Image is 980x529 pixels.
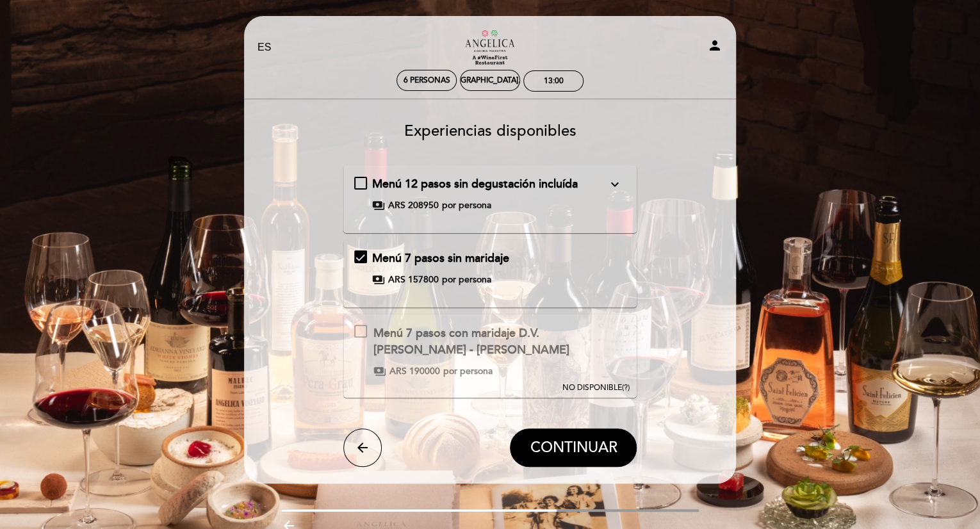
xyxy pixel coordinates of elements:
[544,76,564,86] div: 13:00
[607,177,622,192] i: expand_more
[442,199,491,212] span: por persona
[354,250,626,286] md-checkbox: Menú 7 pasos sin maridaje payments ARS 157800 por persona
[372,251,509,265] span: Menú 7 pasos sin maridaje
[443,365,493,378] span: por persona
[372,177,578,191] span: Menú 12 pasos sin degustación incluída
[354,176,626,212] md-checkbox: Menú 12 pasos sin degustación incluída expand_more Incluye:Menú degustación 12 pasosServicio de a...
[558,314,633,394] button: NO DISPONIBLE(?)
[435,76,545,85] div: [DEMOGRAPHIC_DATA]. 4, dic.
[388,273,439,286] span: ARS 157800
[530,439,617,457] span: CONTINUAR
[372,199,385,212] span: payments
[510,428,637,467] button: CONTINUAR
[707,38,723,53] i: person
[372,273,385,286] span: payments
[410,30,570,65] a: Restaurante [PERSON_NAME] Maestra
[389,365,440,378] span: ARS 190000
[442,273,491,286] span: por persona
[707,38,723,58] button: person
[355,440,370,455] i: arrow_back
[404,76,450,85] span: 6 personas
[562,382,629,393] div: (?)
[388,199,439,212] span: ARS 208950
[343,428,382,467] button: arrow_back
[603,176,626,193] button: expand_more
[562,383,621,393] span: NO DISPONIBLE
[373,325,626,358] div: Menú 7 pasos con maridaje D.V. [PERSON_NAME] - [PERSON_NAME]
[404,122,576,140] span: Experiencias disponibles
[373,365,386,378] span: payments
